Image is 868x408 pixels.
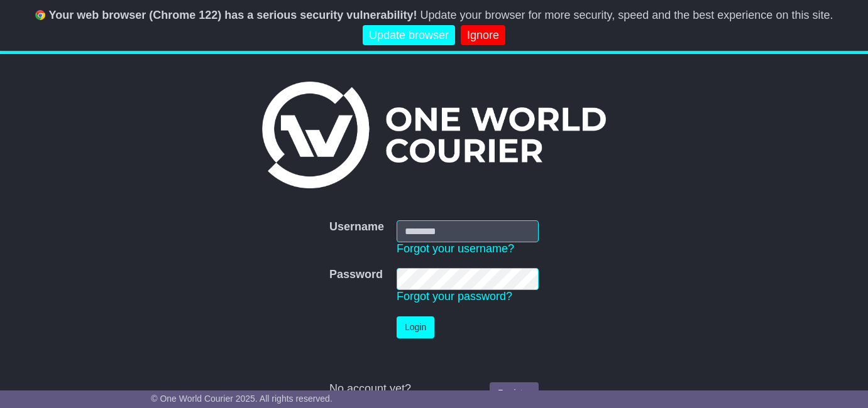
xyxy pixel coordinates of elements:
[151,394,332,404] span: © One World Courier 2025. All rights reserved.
[397,316,434,338] button: Login
[329,268,383,282] label: Password
[363,25,455,46] a: Update browser
[490,382,539,404] a: Register
[329,220,384,234] label: Username
[49,9,417,21] b: Your web browser (Chrome 122) has a serious security vulnerability!
[397,290,512,303] a: Forgot your password?
[329,382,539,396] div: No account yet?
[420,9,833,21] span: Update your browser for more security, speed and the best experience on this site.
[262,82,605,188] img: One World
[461,25,505,46] a: Ignore
[397,242,514,255] a: Forgot your username?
